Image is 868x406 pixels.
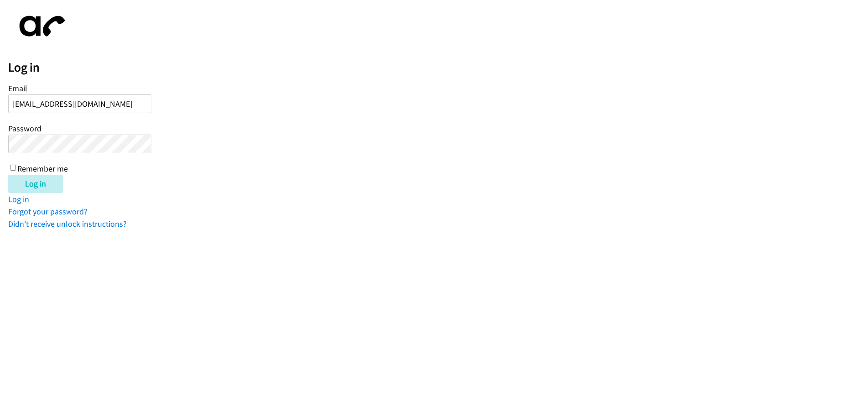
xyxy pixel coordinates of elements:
input: Log in [8,175,63,193]
a: Forgot your password? [8,206,88,217]
img: aphone-8a226864a2ddd6a5e75d1ebefc011f4aa8f32683c2d82f3fb0802fe031f96514.svg [8,8,72,44]
a: Log in [8,194,29,204]
label: Password [8,123,41,134]
a: Didn't receive unlock instructions? [8,219,127,229]
h2: Log in [8,60,868,75]
label: Email [8,83,27,94]
label: Remember me [17,163,68,174]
